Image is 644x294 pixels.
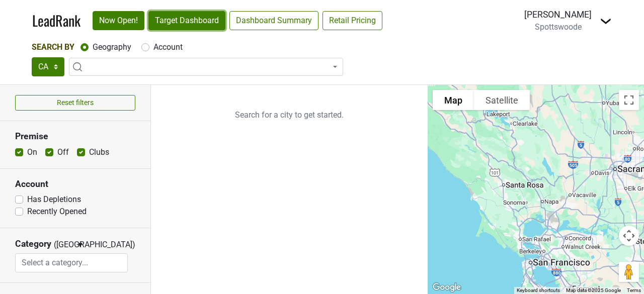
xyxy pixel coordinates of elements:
a: Terms (opens in new tab) [627,287,641,293]
a: Dashboard Summary [229,11,318,30]
h3: Category [15,239,51,249]
label: Clubs [89,146,109,158]
a: Retail Pricing [323,11,382,30]
p: Search for a city to get started. [151,85,428,145]
span: Spottswoode [535,22,582,32]
h3: Account [15,179,135,189]
a: LeadRank [32,10,80,31]
button: Map camera controls [619,226,639,246]
label: On [27,146,37,158]
h3: Premise [15,131,135,142]
label: Geography [93,41,131,53]
label: Off [57,146,69,158]
button: Keyboard shortcuts [517,287,560,294]
img: Google [430,281,463,294]
img: Dropdown Menu [600,15,612,27]
input: Select a category... [16,253,127,272]
label: Recently Opened [27,206,87,218]
label: Account [153,41,183,53]
button: Drag Pegman onto the map to open Street View [619,262,639,282]
span: ([GEOGRAPHIC_DATA]) [54,239,74,253]
label: Has Depletions [27,193,81,206]
span: Map data ©2025 Google [566,287,621,293]
button: Toggle fullscreen view [619,90,639,110]
button: Show street map [433,90,474,110]
a: Open this area in Google Maps (opens a new window) [430,281,463,294]
span: ▼ [76,240,84,249]
a: Target Dashboard [148,11,225,30]
button: Reset filters [15,95,135,111]
div: [PERSON_NAME] [524,8,592,21]
span: Search By [32,42,74,52]
a: Now Open! [93,11,144,30]
button: Show satellite imagery [474,90,530,110]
